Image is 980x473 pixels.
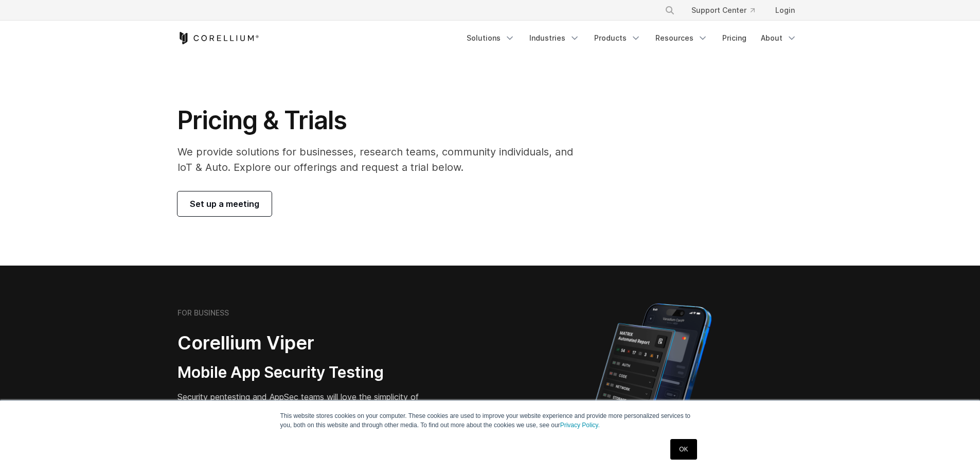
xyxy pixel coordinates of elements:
a: About [755,29,803,47]
div: Navigation Menu [460,29,803,47]
a: Products [588,29,647,47]
div: Navigation Menu [652,1,803,20]
h3: Mobile App Security Testing [177,363,441,382]
a: Industries [523,29,586,47]
a: Pricing [716,29,753,47]
a: Set up a meeting [177,191,272,216]
a: Solutions [460,29,521,47]
a: Resources [649,29,714,47]
span: Set up a meeting [190,198,259,210]
a: Support Center [683,1,763,20]
a: Login [767,1,803,20]
button: Search [661,1,679,20]
a: Corellium Home [177,32,259,44]
h6: FOR BUSINESS [177,308,229,318]
a: OK [670,439,697,460]
h2: Corellium Viper [177,331,441,355]
h1: Pricing & Trials [177,105,587,136]
p: Security pentesting and AppSec teams will love the simplicity of automated report generation comb... [177,391,441,428]
p: We provide solutions for businesses, research teams, community individuals, and IoT & Auto. Explo... [177,144,587,175]
p: This website stores cookies on your computer. These cookies are used to improve your website expe... [280,411,700,430]
a: Privacy Policy. [560,422,600,429]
